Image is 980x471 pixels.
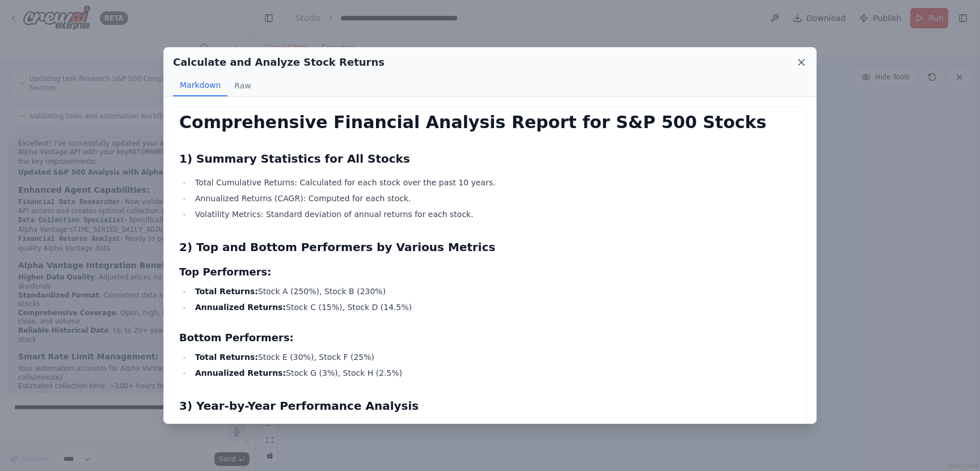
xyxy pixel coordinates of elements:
[192,350,801,364] li: Stock E (30%), Stock F (25%)
[195,368,286,377] strong: Annualized Returns:
[179,151,801,167] h2: 1) Summary Statistics for All Stocks
[192,423,801,436] li: Stock X (20%), Stock Y (15%)
[192,285,801,298] li: Stock A (250%), Stock B (230%)
[192,192,801,205] li: Annualized Returns (CAGR): Computed for each stock.
[179,330,801,346] h3: Bottom Performers:
[192,207,801,221] li: Volatility Metrics: Standard deviation of annual returns for each stock.
[195,353,258,362] strong: Total Returns:
[179,112,801,133] h1: Comprehensive Financial Analysis Report for S&P 500 Stocks
[192,300,801,314] li: Stock C (15%), Stock D (14.5%)
[179,264,801,280] h3: Top Performers:
[195,287,258,296] strong: Total Returns:
[192,176,801,189] li: Total Cumulative Returns: Calculated for each stock over the past 10 years.
[227,75,257,96] button: Raw
[195,303,286,312] strong: Annualized Returns:
[173,54,385,70] h2: Calculate and Analyze Stock Returns
[179,239,801,255] h2: 2) Top and Bottom Performers by Various Metrics
[192,366,801,380] li: Stock G (3%), Stock H (2.5%)
[179,398,801,414] h2: 3) Year-by-Year Performance Analysis
[173,75,227,96] button: Markdown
